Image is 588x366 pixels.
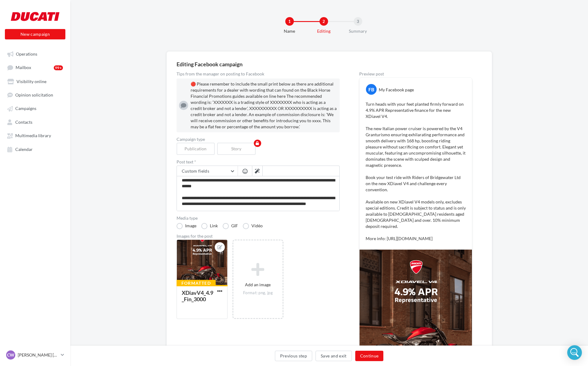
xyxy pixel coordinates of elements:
[177,160,340,164] label: Post text *
[177,166,238,176] button: Custom fields
[201,223,218,229] label: Link
[16,51,37,57] span: Operations
[4,48,67,59] a: Operations
[4,76,67,87] a: Visibility online
[5,29,65,39] button: New campaign
[182,168,210,174] span: Custom fields
[15,119,32,125] span: Contacts
[285,17,294,26] div: 1
[359,72,472,76] div: Preview post
[177,61,482,67] div: Editing Facebook campaign
[177,223,196,229] label: Image
[304,28,343,34] div: Editing
[177,280,216,287] div: Formatted
[379,87,414,93] div: My Facebook page
[54,65,63,70] div: 99+
[7,352,14,358] span: CW
[355,351,384,361] button: Continue
[15,106,36,111] span: Campaigns
[366,101,466,242] p: Turn heads with your feet planted firmly forward on 4.9% APR Representative finance for the new X...
[177,216,340,220] label: Media type
[15,133,51,138] span: Multimedia library
[354,17,362,26] div: 3
[4,103,67,114] a: Campaigns
[191,81,337,130] div: 🔴 Please remember to include the small print below as there are additional requirements for a dea...
[275,351,312,361] button: Previous step
[4,116,67,127] a: Contacts
[177,137,340,141] label: Campaign type
[316,351,352,361] button: Save and exit
[270,28,309,34] div: Name
[4,62,67,73] a: Mailbox99+
[177,234,340,238] div: Images for the post
[5,349,65,361] a: CW [PERSON_NAME] [PERSON_NAME]
[243,223,263,229] label: Vidéo
[15,92,53,97] span: Opinion solicitation
[182,289,213,302] div: XDiavV4_4.9_Fin_3000
[4,144,67,155] a: Calendar
[4,130,67,141] a: Multimedia library
[4,89,67,100] a: Opinion solicitation
[177,72,340,76] div: Tips from the manager on posting to Facebook
[567,345,582,360] div: Open Intercom Messenger
[16,79,46,84] span: Visibility online
[320,17,328,26] div: 2
[223,223,238,229] label: GIF
[16,65,31,70] span: Mailbox
[15,147,33,152] span: Calendar
[366,84,377,95] div: FB
[338,28,378,34] div: Summary
[18,352,58,358] p: [PERSON_NAME] [PERSON_NAME]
